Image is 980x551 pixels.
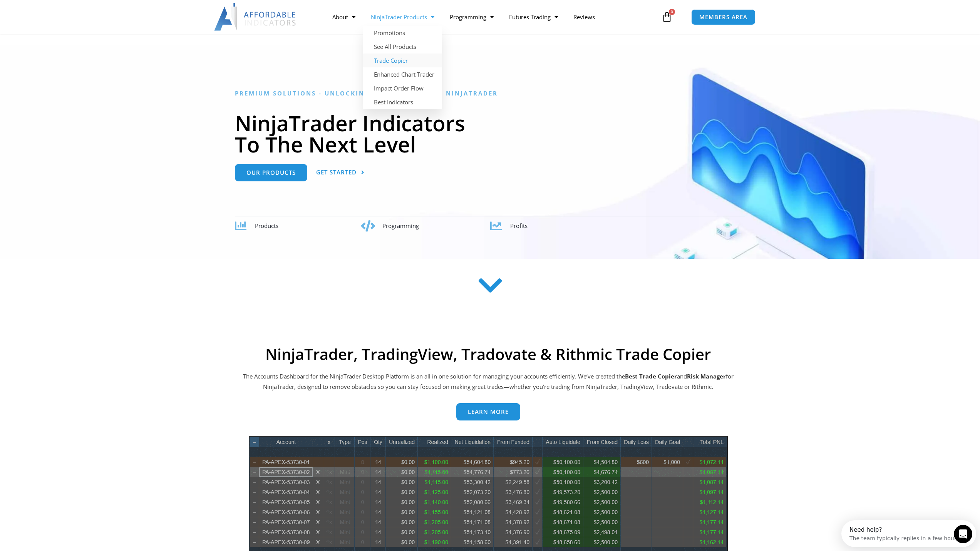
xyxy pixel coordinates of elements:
iframe: Intercom live chat discovery launcher [841,520,976,547]
h6: Premium Solutions - Unlocking the Potential in NinjaTrader [235,90,745,97]
img: LogoAI | Affordable Indicators – NinjaTrader [214,3,297,31]
a: MEMBERS AREA [691,9,756,25]
a: Promotions [363,26,442,40]
h1: NinjaTrader Indicators To The Next Level [235,112,745,155]
a: NinjaTrader Products [363,8,442,26]
a: Learn more [456,403,520,420]
a: Futures Trading [501,8,566,26]
a: Programming [442,8,501,26]
h2: NinjaTrader, TradingView, Tradovate & Rithmic Trade Copier [242,345,735,363]
div: Open Intercom Messenger [3,3,142,24]
a: Our Products [235,164,307,181]
a: Trade Copier [363,54,442,67]
iframe: Intercom live chat [954,525,972,543]
a: Impact Order Flow [363,81,442,95]
span: 0 [669,9,675,15]
span: Programming [382,222,419,229]
span: Our Products [246,170,296,176]
a: Enhanced Chart Trader [363,67,442,81]
a: 0 [650,6,684,28]
ul: NinjaTrader Products [363,26,442,109]
span: Get Started [316,169,357,175]
nav: Menu [325,8,660,26]
a: Best Indicators [363,95,442,109]
a: Get Started [316,164,365,181]
div: Need help? [8,7,119,13]
span: MEMBERS AREA [699,14,747,20]
p: The Accounts Dashboard for the NinjaTrader Desktop Platform is an all in one solution for managin... [242,371,735,393]
span: Profits [510,222,528,229]
span: Products [255,222,278,229]
a: See All Products [363,40,442,54]
strong: Risk Manager [687,372,726,380]
b: Best Trade Copier [625,372,677,380]
div: The team typically replies in a few hours. [8,13,119,21]
a: About [325,8,363,26]
span: Learn more [468,409,509,415]
a: Reviews [566,8,603,26]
